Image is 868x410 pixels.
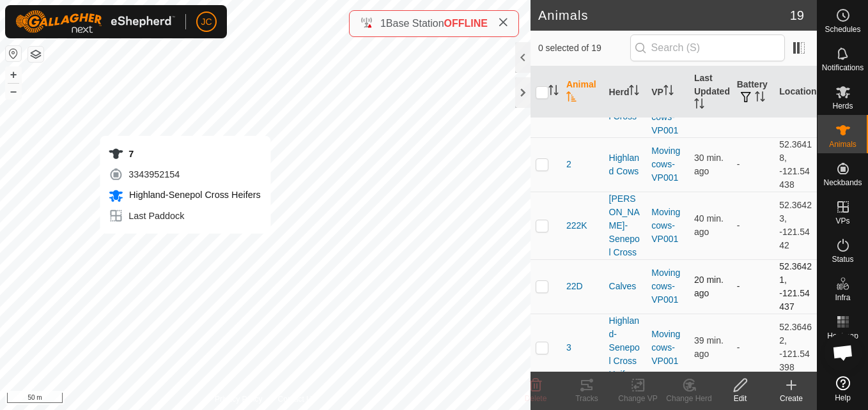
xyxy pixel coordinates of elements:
[732,137,775,192] td: -
[774,137,817,192] td: 52.36418, -121.54438
[825,26,860,33] span: Schedules
[732,66,775,118] th: Battery
[694,335,724,359] span: Sep 2, 2025, 12:59 PM
[694,213,724,237] span: Sep 2, 2025, 12:58 PM
[732,314,775,381] td: -
[823,179,862,186] span: Neckbands
[715,393,766,404] div: Edit
[108,167,260,182] div: 3343952154
[201,15,212,29] span: JC
[694,275,724,298] span: Sep 2, 2025, 1:18 PM
[755,93,765,103] p-sorticon: Activate to sort
[824,333,862,372] a: Open chat
[689,66,732,118] th: Last Updated
[566,341,571,354] span: 3
[609,280,642,293] div: Calves
[774,259,817,314] td: 52.36421, -121.54437
[835,217,849,225] span: VPs
[609,314,642,381] div: Highland-Senepol Cross Heifers
[6,84,21,99] button: –
[566,280,583,293] span: 22D
[604,66,647,118] th: Herd
[15,10,175,33] img: Gallagher Logo
[732,259,775,314] td: -
[629,87,639,97] p-sorticon: Activate to sort
[829,140,856,148] span: Animals
[386,18,444,29] span: Base Station
[774,66,817,118] th: Location
[832,102,853,110] span: Herds
[646,66,689,118] th: VP
[609,151,642,178] div: Highland Cows
[126,190,260,200] span: Highland-Senepol Cross Heifers
[6,67,21,82] button: +
[774,314,817,381] td: 52.36462, -121.54398
[108,146,260,162] div: 7
[694,153,724,176] span: Sep 2, 2025, 1:09 PM
[818,371,868,407] a: Help
[694,100,704,110] p-sorticon: Activate to sort
[28,47,43,62] button: Map Layers
[766,393,817,404] div: Create
[651,268,680,305] a: Moving cows-VP001
[278,393,316,405] a: Contact Us
[822,64,864,72] span: Notifications
[790,6,804,25] span: 19
[651,207,680,244] a: Moving cows-VP001
[538,8,790,23] h2: Animals
[774,192,817,259] td: 52.36423, -121.5442
[832,255,853,263] span: Status
[548,87,559,97] p-sorticon: Activate to sort
[525,394,547,403] span: Delete
[732,192,775,259] td: -
[835,294,850,301] span: Infra
[609,192,642,259] div: [PERSON_NAME]-Senepol Cross
[215,393,263,405] a: Privacy Policy
[561,66,604,118] th: Animal
[561,393,612,404] div: Tracks
[651,329,680,366] a: Moving cows-VP001
[651,98,680,135] a: Moving cows-VP001
[651,146,680,183] a: Moving cows-VP001
[108,208,260,224] div: Last Paddock
[6,46,21,61] button: Reset Map
[612,393,663,404] div: Change VP
[835,394,851,402] span: Help
[566,158,571,171] span: 2
[380,18,386,29] span: 1
[566,219,587,232] span: 222K
[566,93,577,103] p-sorticon: Activate to sort
[538,42,630,55] span: 0 selected of 19
[663,87,674,97] p-sorticon: Activate to sort
[663,393,715,404] div: Change Herd
[444,18,488,29] span: OFFLINE
[630,34,785,61] input: Search (S)
[827,332,858,340] span: Heatmap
